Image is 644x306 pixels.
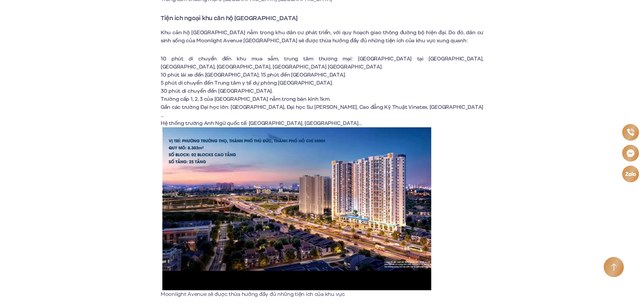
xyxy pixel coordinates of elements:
[161,120,362,127] span: Hệ thống trường Anh Ngữ quốc tế: [GEOGRAPHIC_DATA], [GEOGRAPHIC_DATA]…
[161,29,483,44] span: Khu căn hộ [GEOGRAPHIC_DATA] nằm trong khu dân cư phát triển, với quy hoạch giao thông đường bộ h...
[161,87,273,95] span: 30 phút di chuyển đến [GEOGRAPHIC_DATA].
[161,79,333,87] span: 5 phút di chuyển đến Trung tâm y tế dự phòng [GEOGRAPHIC_DATA].
[625,171,636,176] img: Zalo icon
[161,290,433,298] p: Moonlight Avenue sẽ được thừa hưởng đầy đủ những tiện ích của khu vực
[161,95,330,103] span: Trường cấp 1, 2, 3 của [GEOGRAPHIC_DATA] nằm trong bán kính 1km.
[161,71,346,79] span: 10 phút lái xe đến [GEOGRAPHIC_DATA], 15 phút đến [GEOGRAPHIC_DATA].
[161,14,298,23] strong: Tiện ích ngoại khu căn hộ [GEOGRAPHIC_DATA]
[611,263,617,271] img: Arrow icon
[162,127,431,290] img: Moonlight Avenue sẽ được thừa hưởng đầy đủ những tiện ích của khu vực
[626,148,635,157] img: Messenger icon
[627,128,634,136] img: Phone icon
[161,103,483,119] span: Gần các trường Đại học lớn: [GEOGRAPHIC_DATA], Đại học Sư [PERSON_NAME], Cao đẳng Kỹ Thuật Vinate...
[161,55,483,71] span: 10 phút di chuyển đến khu mua sắm, trung tâm thương mại: [GEOGRAPHIC_DATA] tại [GEOGRAPHIC_DATA],...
